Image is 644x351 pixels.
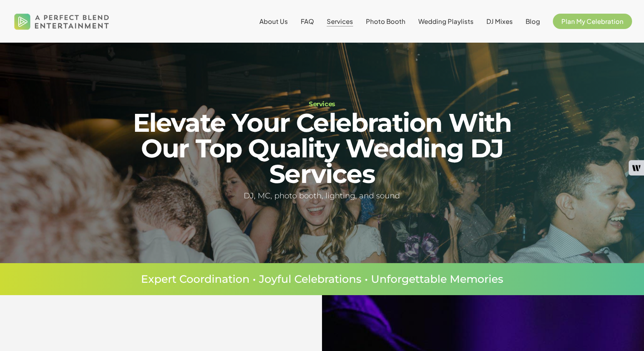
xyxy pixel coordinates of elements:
[12,6,112,37] img: A Perfect Blend Entertainment
[526,18,540,25] a: Blog
[418,17,474,25] span: Wedding Playlists
[128,101,516,107] h1: Services
[526,17,540,25] span: Blog
[366,18,405,25] a: Photo Booth
[301,17,314,25] span: FAQ
[128,190,516,202] h5: DJ, MC, photo booth, lighting, and sound
[418,18,474,25] a: Wedding Playlists
[561,17,624,25] span: Plan My Celebration
[486,17,513,25] span: DJ Mixes
[327,17,353,25] span: Services
[327,18,353,25] a: Services
[259,18,288,25] a: About Us
[301,18,314,25] a: FAQ
[553,18,632,25] a: Plan My Celebration
[128,110,516,187] h2: Elevate Your Celebration With Our Top Quality Wedding DJ Services
[486,18,513,25] a: DJ Mixes
[26,274,618,284] p: Expert Coordination • Joyful Celebrations • Unforgettable Memories
[259,17,288,25] span: About Us
[366,17,405,25] span: Photo Booth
